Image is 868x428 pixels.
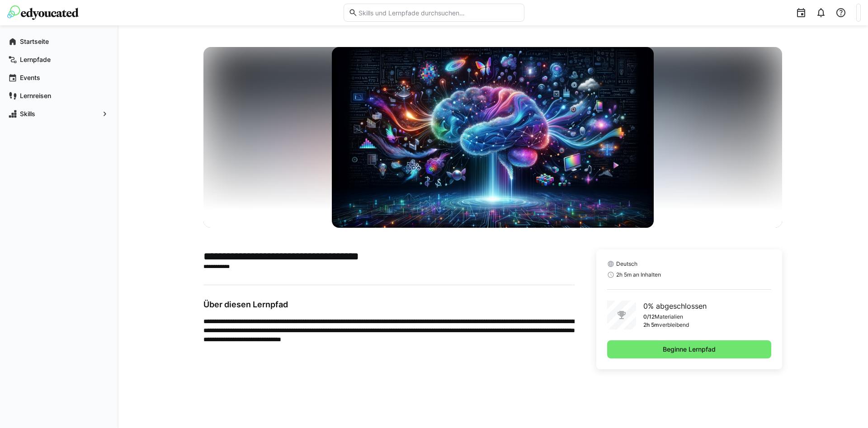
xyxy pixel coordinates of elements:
p: 0% abgeschlossen [643,301,707,311]
p: 0/12 [643,313,655,320]
h3: Über diesen Lernpfad [203,300,575,310]
button: Beginne Lernpfad [607,340,771,358]
p: Materialien [655,313,683,320]
input: Skills und Lernpfade durchsuchen… [358,9,519,17]
span: 2h 5m an Inhalten [616,271,661,278]
p: 2h 5m [643,321,659,329]
span: Deutsch [616,260,637,268]
p: verbleibend [659,321,689,329]
span: Beginne Lernpfad [661,345,717,354]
